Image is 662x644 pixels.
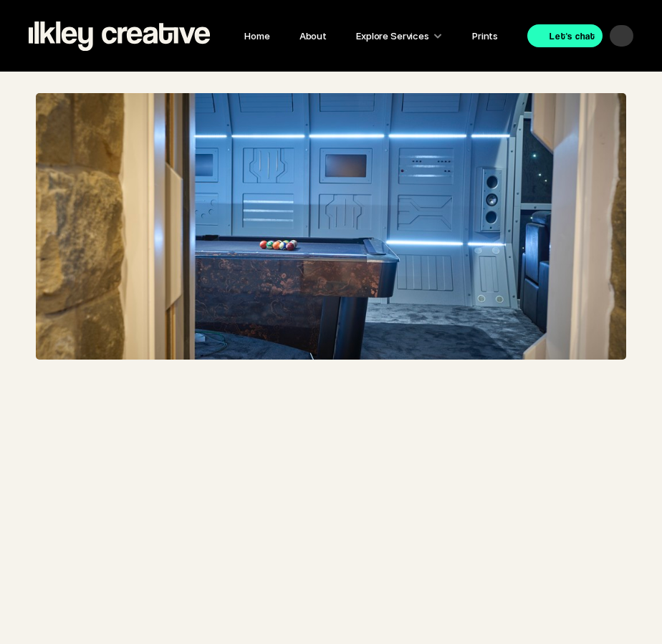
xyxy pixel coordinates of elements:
a: Let's chat [527,24,603,47]
p: Let's chat [550,27,595,45]
h1: Orchid Way, [GEOGRAPHIC_DATA], [GEOGRAPHIC_DATA] [183,471,479,516]
a: About [299,30,327,42]
h2: Property Photography [283,397,379,412]
p: Explore Services [356,27,429,45]
a: Prints [472,30,498,42]
a: Home [244,30,269,42]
